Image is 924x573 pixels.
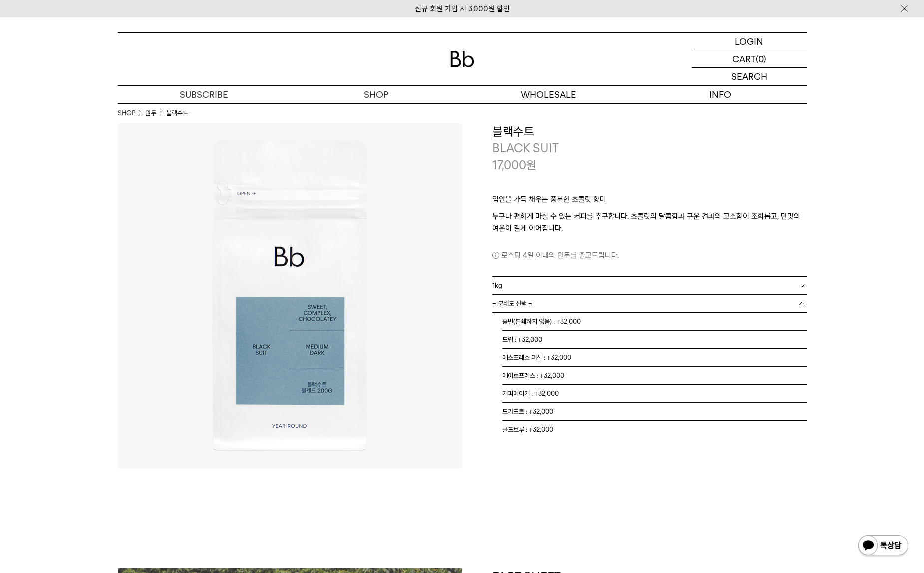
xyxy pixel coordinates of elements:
li: 에스프레소 머신 : +32,000 [502,349,807,367]
p: (0) [756,50,766,67]
li: 블랙수트 [166,108,188,118]
p: SEARCH [731,68,767,85]
p: 입안을 가득 채우는 풍부한 초콜릿 향미 [492,193,807,210]
li: 에어로프레스 : +32,000 [502,367,807,385]
h3: 블랙수트 [492,123,807,140]
span: 1kg [492,277,502,294]
li: 콜드브루 : +32,000 [502,421,807,439]
a: SHOP [118,108,135,118]
p: 누구나 편하게 마실 수 있는 커피를 추구합니다. 초콜릿의 달콤함과 구운 견과의 고소함이 조화롭고, 단맛의 여운이 길게 이어집니다. [492,210,807,234]
a: SUBSCRIBE [118,86,290,103]
span: 원 [526,158,537,172]
p: LOGIN [735,33,763,50]
a: CART (0) [692,50,807,68]
p: 로스팅 4일 이내의 원두를 출고드립니다. [492,249,807,261]
a: 신규 회원 가입 시 3,000원 할인 [415,4,510,13]
a: SHOP [290,86,462,103]
p: BLACK SUIT [492,140,807,157]
p: 17,000 [492,157,537,174]
p: INFO [634,86,807,103]
a: 원두 [145,108,156,118]
li: 모카포트 : +32,000 [502,403,807,421]
img: 카카오톡 채널 1:1 채팅 버튼 [857,534,909,558]
img: 블랙수트 [118,123,462,468]
a: LOGIN [692,33,807,50]
span: = 분쇄도 선택 = [492,295,532,312]
li: 드립 : +32,000 [502,331,807,349]
p: WHOLESALE [462,86,634,103]
li: 커피메이커 : +32,000 [502,385,807,403]
img: 로고 [450,51,474,67]
li: 홀빈(분쇄하지 않음) : +32,000 [502,313,807,331]
p: CART [732,50,756,67]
